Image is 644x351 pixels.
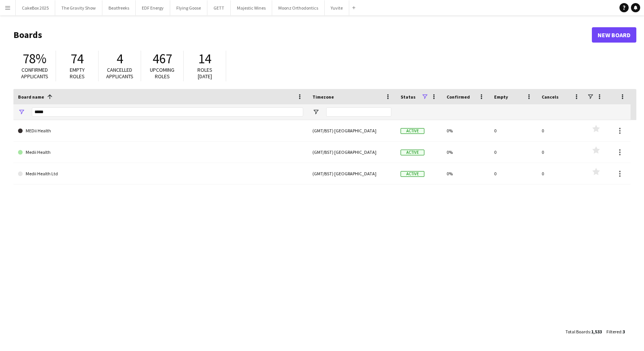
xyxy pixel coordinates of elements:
[592,27,636,43] a: New Board
[21,66,48,80] span: Confirmed applicants
[13,29,592,41] h1: Boards
[542,94,559,100] span: Cancels
[18,109,25,115] button: Open Filter Menu
[308,163,396,184] div: (GMT/BST) [GEOGRAPHIC_DATA]
[490,163,537,184] div: 0
[136,0,170,15] button: EDF Energy
[442,120,490,141] div: 0%
[606,329,621,335] span: Filtered
[198,50,211,67] span: 14
[401,171,424,177] span: Active
[18,142,303,163] a: Medii Health
[102,0,136,15] button: Beatfreeks
[18,163,303,185] a: Medii Health Ltd
[71,50,84,67] span: 74
[55,0,102,15] button: The Gravity Show
[150,66,174,80] span: Upcoming roles
[308,142,396,163] div: (GMT/BST) [GEOGRAPHIC_DATA]
[537,163,585,184] div: 0
[326,107,391,117] input: Timezone Filter Input
[565,324,602,339] div: :
[606,324,625,339] div: :
[312,94,334,100] span: Timezone
[537,142,585,163] div: 0
[272,0,325,15] button: Moonz Orthodontics
[106,66,133,80] span: Cancelled applicants
[23,50,46,67] span: 78%
[18,120,303,142] a: MEDii Health
[401,94,416,100] span: Status
[401,128,424,134] span: Active
[207,0,231,15] button: GETT
[442,163,490,184] div: 0%
[565,329,590,335] span: Total Boards
[312,109,319,115] button: Open Filter Menu
[490,120,537,141] div: 0
[16,0,55,15] button: CakeBox 2025
[153,50,172,67] span: 467
[18,94,44,100] span: Board name
[70,66,85,80] span: Empty roles
[170,0,207,15] button: Flying Goose
[401,150,424,155] span: Active
[231,0,272,15] button: Majestic Wines
[591,329,602,335] span: 1,533
[308,120,396,141] div: (GMT/BST) [GEOGRAPHIC_DATA]
[32,107,303,117] input: Board name Filter Input
[623,329,625,335] span: 3
[490,142,537,163] div: 0
[442,142,490,163] div: 0%
[494,94,508,100] span: Empty
[197,66,212,80] span: Roles [DATE]
[117,50,123,67] span: 4
[537,120,585,141] div: 0
[325,0,349,15] button: Yuvite
[447,94,470,100] span: Confirmed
